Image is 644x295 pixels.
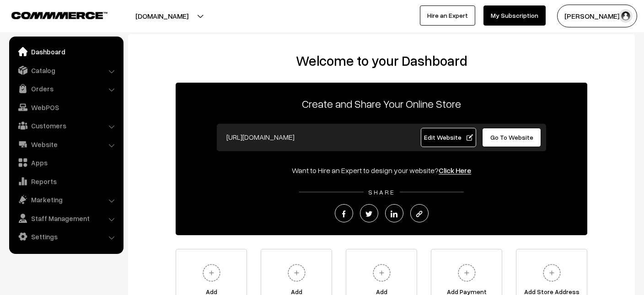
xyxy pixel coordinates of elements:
div: Want to Hire an Expert to design your website? [176,165,587,176]
a: Hire an Expert [420,5,475,26]
h2: Welcome to your Dashboard [137,53,626,69]
a: Reports [11,173,120,190]
a: WebPOS [11,99,120,116]
a: Edit Website [421,128,477,147]
a: Apps [11,154,120,171]
a: Website [11,136,120,153]
a: Dashboard [11,43,120,60]
a: Orders [11,80,120,97]
span: Go To Website [490,133,533,141]
p: Create and Share Your Online Store [176,95,587,112]
img: plus.svg [454,260,479,285]
span: Edit Website [424,133,473,141]
a: Customers [11,117,120,134]
a: Staff Management [11,210,120,227]
img: plus.svg [284,260,309,285]
a: Marketing [11,191,120,208]
img: plus.svg [539,260,564,285]
a: Settings [11,228,120,245]
button: [DOMAIN_NAME] [103,5,220,27]
a: COMMMERCE [11,9,91,20]
img: user [619,9,633,23]
a: Go To Website [482,128,541,147]
a: Catalog [11,62,120,79]
a: Click Here [439,166,471,175]
img: plus.svg [199,260,224,285]
button: [PERSON_NAME] S… [557,5,637,27]
img: plus.svg [369,260,394,285]
span: SHARE [364,188,400,196]
a: My Subscription [483,5,546,26]
img: COMMMERCE [11,12,107,19]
